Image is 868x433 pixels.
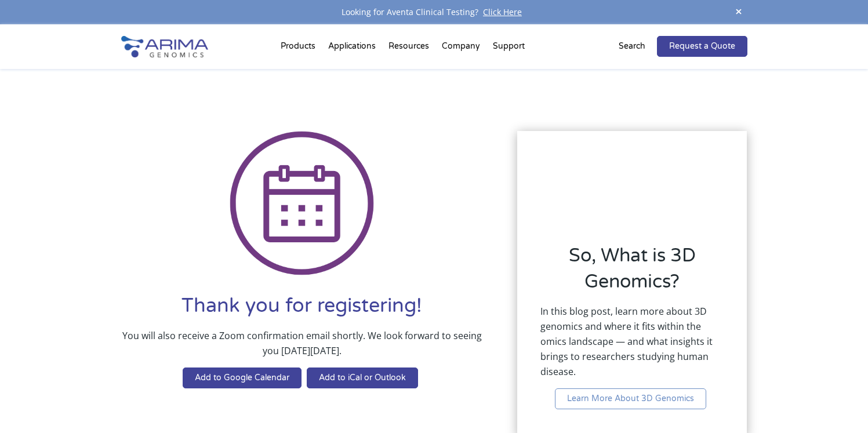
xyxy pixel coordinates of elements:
img: Icon Calendar [230,131,375,276]
p: In this blog post, learn more about 3D genomics and where it fits within the omics landscape — an... [540,304,724,388]
div: Looking for Aventa Clinical Testing? [121,5,747,20]
a: Request a Quote [657,36,747,57]
img: Arima-Genomics-logo [121,36,208,57]
p: You will also receive a Zoom confirmation email shortly. We look forward to seeing you [DATE][DATE]. [121,328,483,367]
a: Click Here [478,6,526,17]
a: Add to Google Calendar [183,367,302,388]
h1: Thank you for registering! [121,293,483,328]
p: Search [619,39,645,54]
a: Learn More About 3D Genomics [555,388,706,409]
a: Add to iCal or Outlook [307,367,418,388]
h2: So, What is 3D Genomics? [540,243,724,304]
